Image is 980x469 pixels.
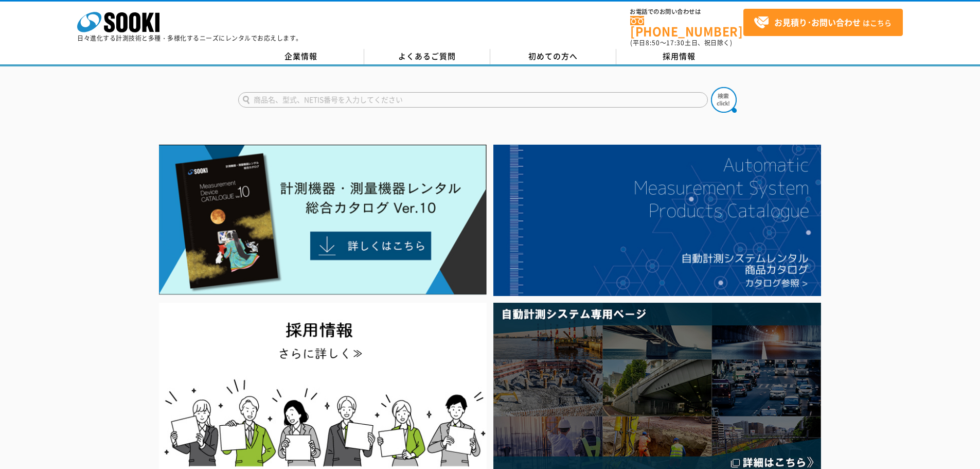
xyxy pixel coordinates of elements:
[743,9,903,36] a: お見積り･お問い合わせはこちら
[630,9,743,15] span: お電話でのお問い合わせは
[77,35,302,41] p: 日々進化する計測技術と多種・多様化するニーズにレンタルでお応えします。
[711,87,737,113] img: btn_search.png
[646,38,660,47] span: 8:50
[493,145,821,296] img: 自動計測システムカタログ
[616,49,742,64] a: 採用情報
[159,145,487,295] img: Catalog Ver10
[238,49,364,64] a: 企業情報
[490,49,616,64] a: 初めての方へ
[754,15,892,30] span: はこちら
[774,16,861,28] strong: お見積り･お問い合わせ
[528,50,578,62] span: 初めての方へ
[666,38,685,47] span: 17:30
[364,49,490,64] a: よくあるご質問
[630,38,732,47] span: (平日 ～ 土日、祝日除く)
[238,92,708,108] input: 商品名、型式、NETIS番号を入力してください
[630,16,743,37] a: [PHONE_NUMBER]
